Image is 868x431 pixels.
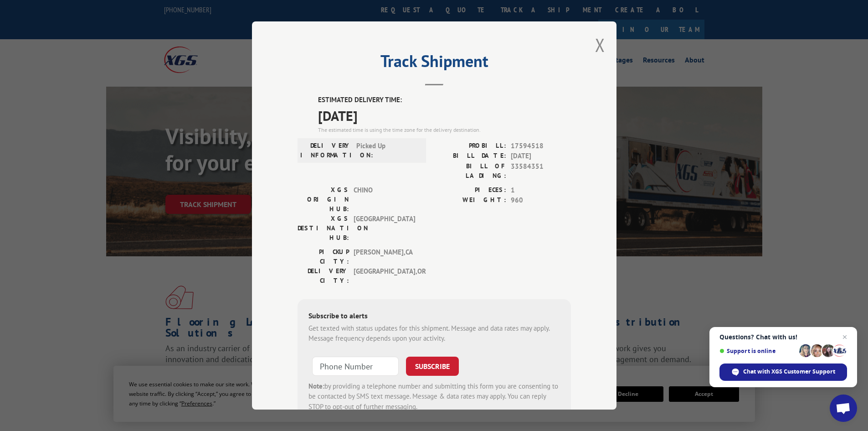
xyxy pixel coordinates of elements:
[354,214,415,243] span: [GEOGRAPHIC_DATA]
[318,95,571,105] label: ESTIMATED DELIVERY TIME:
[719,363,847,381] span: Chat with XGS Customer Support
[298,266,349,286] label: DELIVERY CITY:
[434,195,506,206] label: WEIGHT:
[308,382,324,390] strong: Note:
[595,33,605,57] button: Close modal
[308,381,560,412] div: by providing a telephone number and submitting this form you are consenting to be contacted by SM...
[354,247,415,266] span: [PERSON_NAME] , CA
[511,185,571,196] span: 1
[511,195,571,206] span: 960
[312,357,399,376] input: Phone Number
[830,395,857,422] a: Open chat
[719,348,796,354] span: Support is online
[354,185,415,214] span: CHINO
[434,141,506,151] label: PROBILL:
[511,141,571,151] span: 17594518
[434,151,506,161] label: BILL DATE:
[298,214,349,243] label: XGS DESTINATION HUB:
[298,55,571,72] h2: Track Shipment
[743,368,835,376] span: Chat with XGS Customer Support
[719,333,847,341] span: Questions? Chat with us!
[434,161,506,181] label: BILL OF LADING:
[308,310,560,323] div: Subscribe to alerts
[300,141,352,160] label: DELIVERY INFORMATION:
[406,357,459,376] button: SUBSCRIBE
[298,185,349,214] label: XGS ORIGIN HUB:
[356,141,418,160] span: Picked Up
[354,266,415,286] span: [GEOGRAPHIC_DATA] , OR
[511,151,571,161] span: [DATE]
[318,126,571,134] div: The estimated time is using the time zone for the delivery destination.
[511,161,571,181] span: 33584351
[298,247,349,266] label: PICKUP CITY:
[318,105,571,126] span: [DATE]
[308,323,560,344] div: Get texted with status updates for this shipment. Message and data rates may apply. Message frequ...
[434,185,506,196] label: PIECES:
